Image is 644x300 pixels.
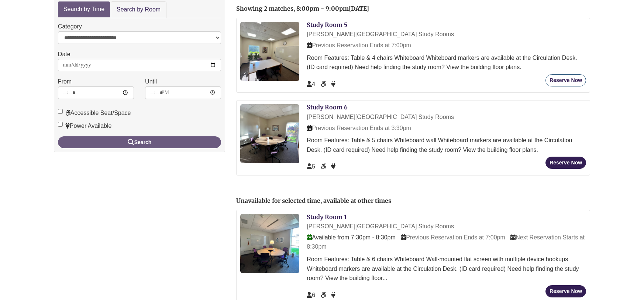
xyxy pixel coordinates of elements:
div: Room Features: Table & 6 chairs Whiteboard Wall-mounted flat screen with multiple device hookups ... [307,255,586,283]
img: Study Room 1 [240,214,299,273]
div: [PERSON_NAME][GEOGRAPHIC_DATA] Study Rooms [307,222,586,231]
label: Category [58,22,82,31]
span: Power Available [331,163,335,170]
span: The capacity of this space [307,292,315,298]
div: Room Features: Table & 4 chairs Whiteboard Whiteboard markers are available at the Circulation De... [307,53,586,72]
label: Accessible Seat/Space [58,108,131,118]
button: Search [58,136,221,148]
a: Search by Room [111,1,166,18]
div: Room Features: Table & 5 chairs Whiteboard wall Whiteboard markers are available at the Circulati... [307,136,586,154]
input: Accessible Seat/Space [58,109,63,114]
a: Search by Time [58,1,110,17]
span: Accessible Seat/Space [321,163,327,170]
span: Previous Reservation Ends at 7:00pm [307,42,411,48]
span: , 8:00pm - 9:00pm[DATE] [293,5,369,12]
h2: Unavailable for selected time, available at other times [236,198,590,204]
button: Reserve Now [545,157,586,169]
img: Study Room 5 [240,22,299,81]
span: The capacity of this space [307,81,315,87]
span: Accessible Seat/Space [321,292,327,298]
span: Available from 7:30pm - 8:30pm [307,234,395,241]
label: Until [145,77,157,86]
img: Study Room 6 [240,104,299,163]
div: [PERSON_NAME][GEOGRAPHIC_DATA] Study Rooms [307,112,586,122]
a: Study Room 6 [307,103,348,111]
button: Reserve Now [545,285,586,297]
a: Study Room 5 [307,21,347,28]
span: Previous Reservation Ends at 7:00pm [401,234,505,241]
a: Study Room 1 [307,213,347,221]
span: The capacity of this space [307,163,315,170]
input: Power Available [58,122,63,127]
button: Reserve Now [545,74,586,86]
span: Power Available [331,81,335,87]
span: Power Available [331,292,335,298]
div: [PERSON_NAME][GEOGRAPHIC_DATA] Study Rooms [307,30,586,39]
label: Date [58,50,70,59]
span: Previous Reservation Ends at 3:30pm [307,125,411,131]
label: From [58,77,72,86]
label: Power Available [58,121,112,131]
span: Accessible Seat/Space [321,81,327,87]
h2: Showing 2 matches [236,6,590,12]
